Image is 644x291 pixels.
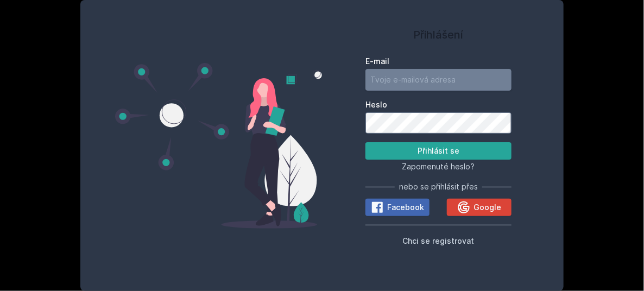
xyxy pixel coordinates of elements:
[365,142,512,160] button: Přihlásit se
[402,162,475,171] span: Zapomenuté heslo?
[402,234,474,247] button: Chci se registrovat
[399,181,478,192] span: nebo se přihlásit přes
[365,199,430,216] button: Facebook
[365,27,512,43] h1: Přihlášení
[388,202,425,213] span: Facebook
[402,236,474,245] span: Chci se registrovat
[365,69,512,91] input: Tvoje e-mailová adresa
[365,56,512,67] label: E-mail
[365,99,512,110] label: Heslo
[474,202,502,213] span: Google
[447,199,511,216] button: Google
